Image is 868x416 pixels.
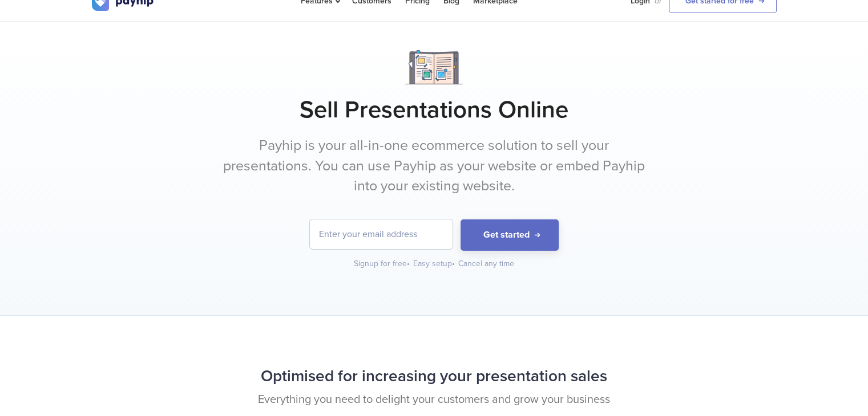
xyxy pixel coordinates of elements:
h2: Optimised for increasing your presentation sales [92,361,777,391]
span: • [452,259,455,268]
p: Everything you need to delight your customers and grow your business [92,391,777,408]
div: Cancel any time [458,258,514,270]
input: Enter your email address [310,219,453,249]
button: Get started [461,219,559,251]
h1: Sell Presentations Online [92,96,777,124]
div: Easy setup [413,258,456,270]
img: Notebook.png [405,50,463,84]
p: Payhip is your all-in-one ecommerce solution to sell your presentations. You can use Payhip as yo... [220,136,648,197]
span: • [407,259,410,268]
div: Signup for free [354,258,411,270]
